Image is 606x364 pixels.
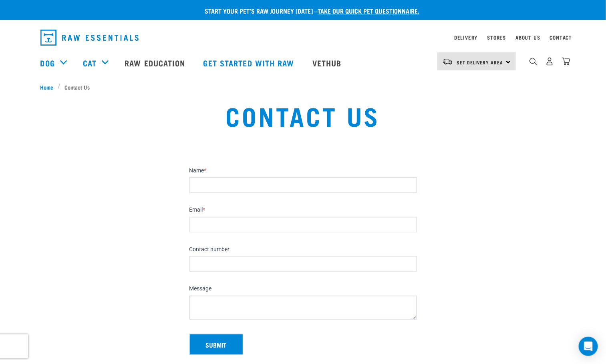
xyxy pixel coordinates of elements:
[189,285,417,292] label: Message
[442,58,453,65] img: van-moving.png
[529,58,537,65] img: home-icon-1@2x.png
[40,83,566,91] nav: breadcrumbs
[83,57,97,69] a: Cat
[487,36,506,39] a: Stores
[515,36,540,39] a: About Us
[189,167,417,174] label: Name
[318,9,420,12] a: take our quick pet questionnaire.
[189,206,417,214] label: Email
[40,30,139,46] img: Raw Essentials Logo
[550,36,572,39] a: Contact
[40,83,58,91] a: Home
[40,57,55,69] a: Dog
[454,36,477,39] a: Delivery
[457,61,503,64] span: Set Delivery Area
[189,246,417,253] label: Contact number
[115,101,491,130] h1: Contact Us
[546,57,554,66] img: user.png
[562,57,570,66] img: home-icon@2x.png
[579,337,598,356] div: Open Intercom Messenger
[34,26,572,49] nav: dropdown navigation
[304,47,352,79] a: Vethub
[195,47,304,79] a: Get started with Raw
[40,83,54,91] span: Home
[117,47,195,79] a: Raw Education
[189,334,243,355] button: Submit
